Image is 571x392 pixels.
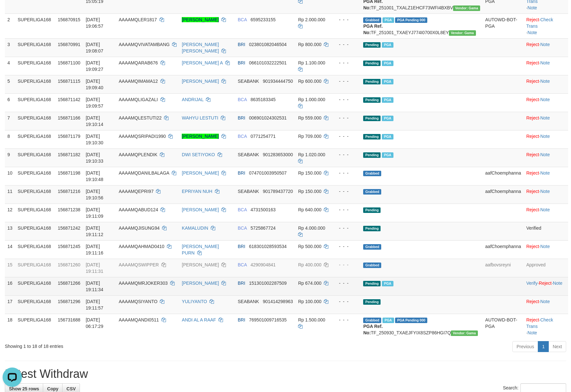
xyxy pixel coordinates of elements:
[250,97,276,102] span: Copy 8635183345 to clipboard
[86,42,103,53] span: [DATE] 19:08:07
[395,318,427,323] span: PGA Pending
[483,240,524,259] td: aafChoemphanna
[5,204,15,222] td: 12
[298,97,325,102] span: Rp 1.000.000
[249,42,287,47] span: Copy 023801082046504 to clipboard
[58,152,80,157] span: 156871182
[363,189,381,195] span: Grabbed
[334,206,358,213] div: - - -
[182,189,212,194] a: EPRIYAN NUH
[298,17,325,22] span: Rp 2.000.000
[298,60,325,65] span: Rp 1.100.000
[524,185,568,204] td: ·
[483,14,524,38] td: AUTOWD-BOT-PGA
[5,259,15,277] td: 15
[298,225,325,231] span: Rp 4.000.000
[5,277,15,295] td: 16
[86,244,103,255] span: [DATE] 19:11:16
[86,170,103,182] span: [DATE] 19:10:48
[263,152,293,157] span: Copy 901283653000 to clipboard
[86,281,103,292] span: [DATE] 19:11:34
[540,79,550,84] a: Note
[540,299,550,304] a: Note
[182,299,207,304] a: YULIYANTO
[3,3,22,22] button: Open LiveChat chat widget
[298,281,321,286] span: Rp 674.000
[363,61,381,66] span: Pending
[66,386,76,391] span: CSV
[249,317,287,322] span: Copy 769501009716535 to clipboard
[86,262,103,274] span: [DATE] 19:11:31
[5,368,566,380] h1: Latest Withdraw
[58,281,80,286] span: 156871266
[119,115,162,120] span: AAAAMQLESTUTI22
[5,14,15,38] td: 2
[524,57,568,75] td: ·
[524,240,568,259] td: ·
[298,42,321,47] span: Rp 800.000
[86,60,103,72] span: [DATE] 19:09:27
[238,262,247,267] span: BCA
[363,116,381,121] span: Pending
[15,204,55,222] td: SUPERLIGA168
[526,134,539,139] a: Reject
[86,225,103,237] span: [DATE] 19:11:12
[182,79,219,84] a: [PERSON_NAME]
[86,79,103,90] span: [DATE] 19:09:40
[250,262,276,267] span: Copy 4290904841 to clipboard
[5,340,233,349] div: Showing 1 to 18 of 18 entries
[58,262,80,267] span: 156871260
[86,317,103,329] span: [DATE] 06:17:29
[15,93,55,112] td: SUPERLIGA168
[361,14,482,38] td: TF_251001_TXAEYJ774I0700X0L8EY
[58,299,80,304] span: 156871296
[250,207,276,212] span: Copy 4731500163 to clipboard
[526,79,539,84] a: Reject
[524,130,568,148] td: ·
[526,317,553,329] a: Check Trans
[238,189,259,194] span: SEABANK
[524,222,568,240] td: Verified
[449,30,476,36] span: Vendor URL: https://trx31.1velocity.biz
[5,295,15,314] td: 17
[334,78,358,84] div: - - -
[527,330,537,335] a: Note
[58,134,80,139] span: 156871179
[524,167,568,185] td: ·
[5,240,15,259] td: 14
[182,262,219,267] a: [PERSON_NAME]
[86,17,103,29] span: [DATE] 19:06:57
[538,341,549,352] a: 1
[250,134,276,139] span: Copy 0771254771 to clipboard
[250,17,276,22] span: Copy 6595233155 to clipboard
[334,133,358,139] div: - - -
[238,42,245,47] span: BRI
[298,317,325,322] span: Rp 1.500.000
[263,79,293,84] span: Copy 901934444750 to clipboard
[540,97,550,102] a: Note
[58,225,80,231] span: 156871242
[553,281,563,286] a: Note
[298,134,321,139] span: Rp 709.000
[451,330,478,336] span: Vendor URL: https://trx31.1velocity.biz
[15,57,55,75] td: SUPERLIGA168
[58,79,80,84] span: 156871115
[334,280,358,286] div: - - -
[363,207,381,213] span: Pending
[382,152,393,158] span: Marked by aafsengchandara
[15,130,55,148] td: SUPERLIGA168
[524,295,568,314] td: ·
[334,41,358,48] div: - - -
[524,314,568,339] td: · ·
[86,115,103,127] span: [DATE] 19:10:14
[363,263,381,268] span: Grabbed
[382,97,393,103] span: Marked by aafsoycanthlai
[15,314,55,339] td: SUPERLIGA168
[238,170,245,176] span: BRI
[524,204,568,222] td: ·
[263,299,293,304] span: Copy 901414298963 to clipboard
[238,317,245,322] span: BRI
[58,170,80,176] span: 156871198
[15,38,55,57] td: SUPERLIGA168
[5,167,15,185] td: 10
